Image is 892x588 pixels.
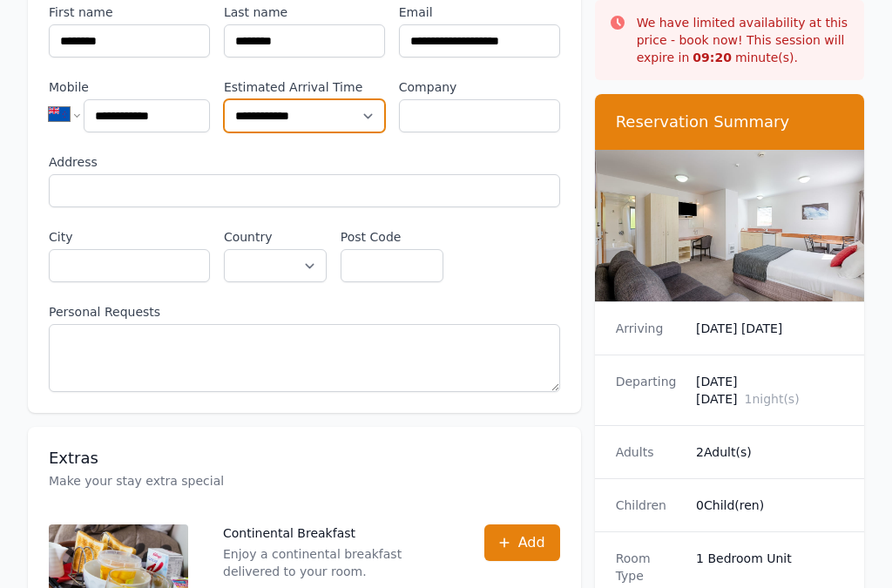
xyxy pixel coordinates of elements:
[616,320,682,337] dt: Arriving
[616,112,843,132] h3: Reservation Summary
[49,472,560,490] p: Make your stay extra special
[223,545,449,580] p: Enjoy a continental breakfast delivered to your room.
[224,3,385,21] label: Last name
[696,373,843,408] dd: [DATE] [DATE]
[616,373,682,408] dt: Departing
[224,78,385,96] label: Estimated Arrival Time
[595,150,864,301] img: 1 Bedroom Unit
[484,524,560,561] button: Add
[399,78,560,96] label: Company
[49,153,560,171] label: Address
[518,532,545,553] span: Add
[49,448,560,469] h3: Extras
[616,497,682,514] dt: Children
[49,303,560,321] label: Personal Requests
[49,3,210,21] label: First name
[616,550,682,585] dt: Room Type
[693,51,732,64] strong: 09 : 20
[223,524,449,542] p: Continental Breakfast
[696,320,843,337] dd: [DATE] [DATE]
[49,78,210,96] label: Mobile
[224,228,327,246] label: Country
[744,392,799,406] span: 1 night(s)
[696,497,843,514] dd: 0 Child(ren)
[341,228,443,246] label: Post Code
[637,14,850,66] p: We have limited availability at this price - book now! This session will expire in minute(s).
[399,3,560,21] label: Email
[49,228,210,246] label: City
[696,443,843,461] dd: 2 Adult(s)
[616,443,682,461] dt: Adults
[696,550,843,585] dd: 1 Bedroom Unit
